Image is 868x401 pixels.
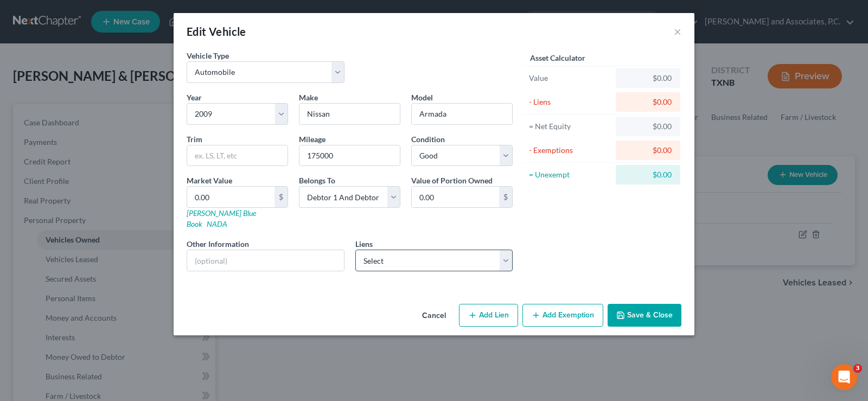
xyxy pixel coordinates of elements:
div: $0.00 [624,97,672,107]
label: Vehicle Type [187,50,229,61]
a: [PERSON_NAME] Blue Book [187,208,256,228]
input: ex. Nissan [299,104,400,124]
label: Year [187,92,202,103]
button: Add Lien [459,304,518,327]
div: $0.00 [624,121,672,132]
div: - Liens [529,97,611,107]
div: Value [529,73,611,84]
input: 0.00 [412,187,499,207]
div: $0.00 [624,145,672,156]
button: Add Exemption [522,304,603,327]
label: Trim [187,133,202,145]
div: $ [499,187,512,207]
button: Save & Close [608,304,681,327]
button: Cancel [413,305,455,327]
label: Condition [411,133,445,145]
label: Model [411,92,433,103]
span: Belongs To [299,176,335,185]
label: Other Information [187,238,249,250]
div: Edit Vehicle [187,24,246,39]
label: Mileage [299,133,325,145]
label: Asset Calculator [530,52,585,63]
span: Make [299,93,318,102]
label: Liens [355,238,373,250]
div: $0.00 [624,169,672,180]
span: 3 [853,364,862,373]
div: - Exemptions [529,145,611,156]
label: Value of Portion Owned [411,175,493,186]
div: = Unexempt [529,169,611,180]
input: -- [299,145,400,166]
div: $ [275,187,288,207]
button: × [674,25,681,38]
input: ex. Altima [412,104,512,124]
label: Market Value [187,175,232,186]
input: ex. LS, LT, etc [187,145,288,166]
a: NADA [207,219,227,228]
input: 0.00 [187,187,275,207]
iframe: Intercom live chat [831,364,857,390]
div: $0.00 [624,73,672,84]
input: (optional) [187,250,344,271]
div: = Net Equity [529,121,611,132]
